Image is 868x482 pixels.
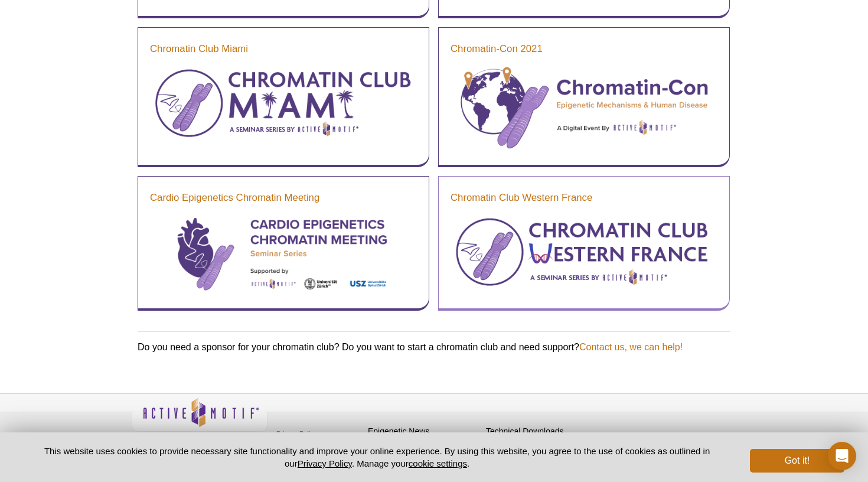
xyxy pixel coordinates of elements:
[750,449,844,473] button: Got it!
[273,425,319,442] a: Privacy Policy
[451,191,592,205] a: Chromatin Club Western France
[409,458,467,468] button: cookie settings
[298,458,352,468] a: Privacy Policy
[604,415,693,441] table: Click to Verify - This site chose Symantec SSL for secure e-commerce and confidential communicati...
[451,65,717,150] img: Chromatin-Con Seminar Series
[486,426,598,437] h4: Technical Downloads
[579,342,683,352] a: Contact us, we can help!
[132,394,267,442] img: Active Motif,
[138,342,730,353] p: Do you need a sponsor for your chromatin club? Do you want to start a chromatin club and need sup...
[828,442,856,470] div: Open Intercom Messenger
[150,65,417,142] img: Chromatin Club Miami Seminar Series
[368,426,480,437] h4: Epigenetic News
[150,191,319,205] a: Cardio Epigenetics Chromatin Meeting
[24,445,730,470] p: This website uses cookies to provide necessary site functionality and improve your online experie...
[451,42,543,56] a: Chromatin-Con 2021
[150,214,417,294] img: Cardio Epigenetics Chromatin Meeting Seminar Series
[451,214,717,291] img: Chromatin Club Western France Seminar Series
[150,42,248,56] a: Chromatin Club Miami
